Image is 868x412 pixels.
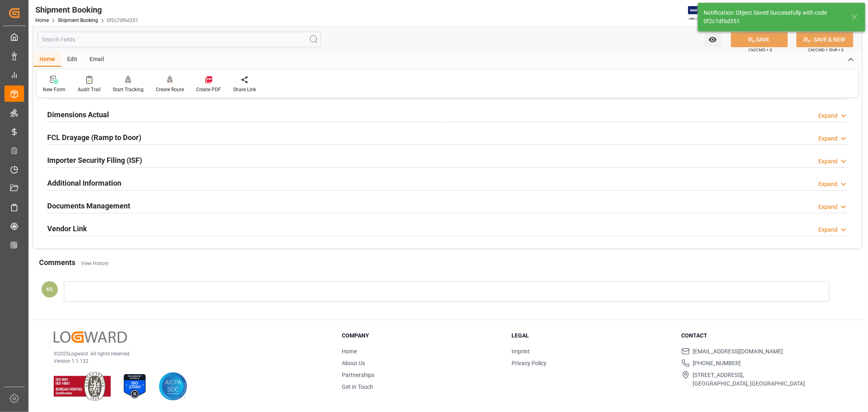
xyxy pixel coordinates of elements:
[512,360,547,366] a: Privacy Policy
[512,348,530,355] a: Imprint
[342,384,373,390] a: Get in Touch
[342,360,365,366] a: About Us
[818,180,837,188] div: Expand
[748,47,772,53] span: Ctrl/CMD + S
[47,200,130,211] h2: Documents Management
[81,261,109,266] a: View History
[818,157,837,166] div: Expand
[54,350,321,357] p: © 2025 Logward. All rights reserved.
[808,47,844,53] span: Ctrl/CMD + Shift + S
[342,372,374,378] a: Partnerships
[818,226,837,234] div: Expand
[39,257,75,268] h2: Comments
[78,86,101,93] div: Audit Trail
[47,109,109,120] h2: Dimensions Actual
[58,18,98,23] a: Shipment Booking
[512,331,671,340] h3: Legal
[33,53,61,67] div: Home
[37,32,321,47] input: Search Fields
[704,9,844,26] div: Notification: Object Saved Successfully with code 0f2c7df6d351
[54,357,321,365] p: Version 1.1.132
[342,348,357,355] a: Home
[196,86,221,93] div: Create PDF
[693,347,783,356] span: [EMAIL_ADDRESS][DOMAIN_NAME]
[342,331,501,340] h3: Company
[233,86,256,93] div: Share Link
[156,86,184,93] div: Create Route
[159,372,187,401] img: AICPA SOC
[47,132,141,143] h2: FCL Drayage (Ramp to Door)
[796,32,853,47] button: SAVE & NEW
[54,372,111,401] img: ISO 9001 & ISO 14001 Certification
[693,359,741,368] span: [PHONE_NUMBER]
[682,331,841,340] h3: Contact
[818,203,837,211] div: Expand
[35,4,138,16] div: Shipment Booking
[120,372,149,401] img: ISO 27001 Certification
[61,53,83,67] div: Edit
[818,134,837,143] div: Expand
[47,178,121,188] h2: Additional Information
[113,86,144,93] div: Start Tracking
[54,331,127,343] img: Logward Logo
[47,155,142,166] h2: Importer Security Filing (ISF)
[35,18,49,23] a: Home
[83,53,110,67] div: Email
[43,86,66,93] div: New Form
[693,371,805,388] span: [STREET_ADDRESS], [GEOGRAPHIC_DATA], [GEOGRAPHIC_DATA]
[818,112,837,120] div: Expand
[688,6,716,20] img: Exertis%20JAM%20-%20Email%20Logo.jpg_1722504956.jpg
[731,32,788,47] button: SAVE
[704,32,721,47] button: open menu
[47,223,87,234] h2: Vendor Link
[46,286,53,292] span: KS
